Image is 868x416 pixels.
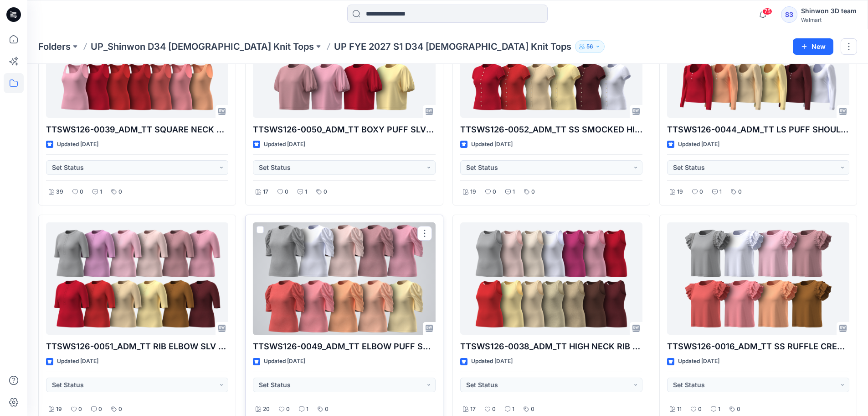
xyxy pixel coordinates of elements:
[801,5,857,16] div: Shinwon 3D team
[513,187,515,197] p: 1
[305,187,307,197] p: 1
[118,405,122,414] p: 0
[493,187,496,197] p: 0
[667,222,849,335] a: TTSWS126-0016_ADM_TT SS RUFFLE CREW TEE
[738,187,742,197] p: 0
[46,222,228,335] a: TTSWS126-0051_ADM_TT RIB ELBOW SLV HENLEY TOP
[470,405,476,414] p: 17
[98,405,102,414] p: 0
[677,405,682,414] p: 11
[512,405,514,414] p: 1
[91,40,314,53] a: UP_Shinwon D34 [DEMOGRAPHIC_DATA] Knit Tops
[56,187,63,197] p: 39
[471,357,513,366] p: Updated [DATE]
[46,123,228,136] p: TTSWS126-0039_ADM_TT SQUARE NECK RIB TANK
[737,405,740,414] p: 0
[263,405,270,414] p: 20
[460,123,642,136] p: TTSWS126-0052_ADM_TT SS SMOCKED HIGH NECK TOP
[718,405,720,414] p: 1
[531,187,535,197] p: 0
[793,38,833,55] button: New
[324,187,327,197] p: 0
[38,40,71,53] a: Folders
[253,340,435,353] p: TTSWS126-0049_ADM_TT ELBOW PUFF SHOULDER TOP
[100,187,102,197] p: 1
[801,16,857,23] div: Walmart
[699,187,703,197] p: 0
[531,405,534,414] p: 0
[762,8,772,15] span: 75
[253,222,435,335] a: TTSWS126-0049_ADM_TT ELBOW PUFF SHOULDER TOP
[678,140,719,149] p: Updated [DATE]
[471,140,513,149] p: Updated [DATE]
[667,340,849,353] p: TTSWS126-0016_ADM_TT SS RUFFLE CREW TEE
[460,222,642,335] a: TTSWS126-0038_ADM_TT HIGH NECK RIB TANK
[253,123,435,136] p: TTSWS126-0050_ADM_TT BOXY PUFF SLV TOP
[470,187,476,197] p: 19
[492,405,496,414] p: 0
[263,187,268,197] p: 17
[575,40,605,53] button: 56
[586,42,593,52] p: 56
[285,187,288,197] p: 0
[118,187,122,197] p: 0
[46,340,228,353] p: TTSWS126-0051_ADM_TT RIB ELBOW SLV HENLEY TOP
[698,405,702,414] p: 0
[719,187,722,197] p: 1
[677,187,683,197] p: 19
[57,140,98,149] p: Updated [DATE]
[264,357,305,366] p: Updated [DATE]
[57,357,98,366] p: Updated [DATE]
[78,405,82,414] p: 0
[678,357,719,366] p: Updated [DATE]
[80,187,83,197] p: 0
[325,405,329,414] p: 0
[334,40,571,53] p: UP FYE 2027 S1 D34 [DEMOGRAPHIC_DATA] Knit Tops
[286,405,290,414] p: 0
[56,405,62,414] p: 19
[306,405,308,414] p: 1
[460,340,642,353] p: TTSWS126-0038_ADM_TT HIGH NECK RIB TANK
[667,123,849,136] p: TTSWS126-0044_ADM_TT LS PUFF SHOULDER TOP
[781,6,797,23] div: S3
[264,140,305,149] p: Updated [DATE]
